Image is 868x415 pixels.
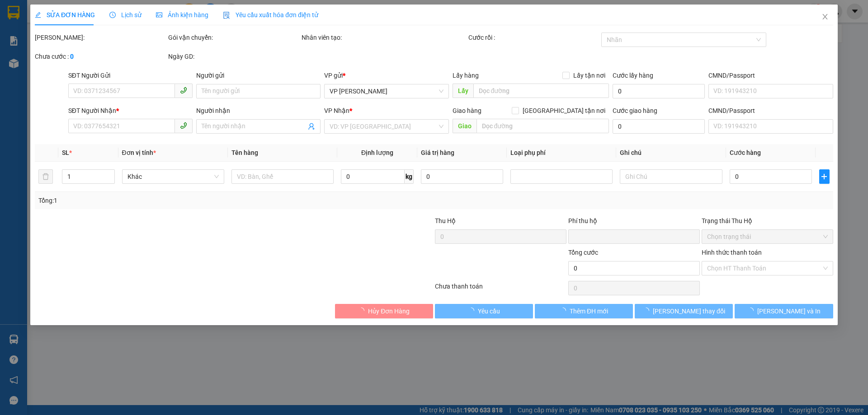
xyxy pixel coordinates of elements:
span: Thu Hộ [435,217,456,224]
div: CMND/Passport [708,70,833,80]
span: [PERSON_NAME] thay đổi [653,306,725,316]
span: VP Phan Rang [330,84,443,98]
th: Ghi chú [617,144,726,162]
span: VP Nhận [325,107,350,114]
button: [PERSON_NAME] và In [735,304,833,318]
span: Tên hàng [231,149,258,156]
input: Dọc đường [476,119,609,133]
button: Hủy Đơn Hàng [335,304,433,318]
span: [GEOGRAPHIC_DATA] tận nơi [519,106,609,116]
span: Lấy hàng [453,72,479,79]
input: VD: Bàn, Ghế [231,169,334,184]
span: plus [820,173,829,180]
span: Tổng cước [568,249,598,256]
span: edit [35,12,41,18]
span: Lịch sử [109,11,142,19]
input: Dọc đường [473,84,609,98]
span: loading [468,308,478,314]
span: phone [180,87,187,94]
span: loading [560,308,570,314]
span: user-add [308,123,316,130]
span: clock-circle [109,12,116,18]
div: Người gửi [196,70,321,80]
button: [PERSON_NAME] thay đổi [635,304,733,318]
div: SĐT Người Nhận [68,106,193,116]
span: loading [643,308,653,314]
span: Lấy [453,84,473,98]
label: Cước giao hàng [613,107,657,114]
button: Close [812,5,838,30]
img: icon [223,12,230,19]
span: loading [358,308,368,314]
div: Nhân viên tạo: [302,33,467,42]
input: Cước giao hàng [613,119,705,134]
div: Người nhận [196,106,321,116]
button: delete [38,169,53,184]
div: [PERSON_NAME]: [35,33,166,42]
span: Giao hàng [453,107,481,114]
input: Ghi Chú [620,169,722,184]
div: Gói vận chuyển: [168,33,300,42]
span: Khác [127,170,219,183]
div: Chưa thanh toán [434,281,567,297]
button: Yêu cầu [435,304,533,318]
span: picture [156,12,162,18]
b: 0 [70,53,74,60]
span: Đơn vị tính [122,149,156,156]
label: Cước lấy hàng [613,72,653,79]
span: Giao [453,119,476,133]
div: Tổng: 1 [38,196,335,205]
button: plus [819,169,829,184]
span: [PERSON_NAME] và In [757,306,821,316]
div: VP gửi [325,70,449,80]
button: Thêm ĐH mới [535,304,633,318]
span: Hủy Đơn Hàng [368,306,410,316]
span: SỬA ĐƠN HÀNG [35,11,95,19]
div: Cước rồi : [468,33,600,42]
span: Định lượng [361,149,393,156]
span: kg [405,169,414,184]
th: Loại phụ phí [507,144,616,162]
span: Yêu cầu [478,306,500,316]
span: Lấy tận nơi [570,70,609,80]
span: Ảnh kiện hàng [156,11,208,19]
span: loading [747,308,757,314]
label: Hình thức thanh toán [702,249,762,256]
div: SĐT Người Gửi [68,70,193,80]
span: Thêm ĐH mới [570,306,608,316]
span: SL [62,149,70,156]
div: Phí thu hộ [568,216,700,229]
span: Cước hàng [730,149,761,156]
div: Trạng thái Thu Hộ [702,216,833,226]
input: Cước lấy hàng [613,84,705,98]
div: CMND/Passport [708,106,833,116]
span: phone [180,122,187,129]
span: Giá trị hàng [421,149,454,156]
div: Chưa cước : [35,51,166,61]
span: Chọn trạng thái [707,230,828,243]
span: close [821,13,829,20]
div: Ngày GD: [168,51,300,61]
span: Yêu cầu xuất hóa đơn điện tử [223,11,318,19]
